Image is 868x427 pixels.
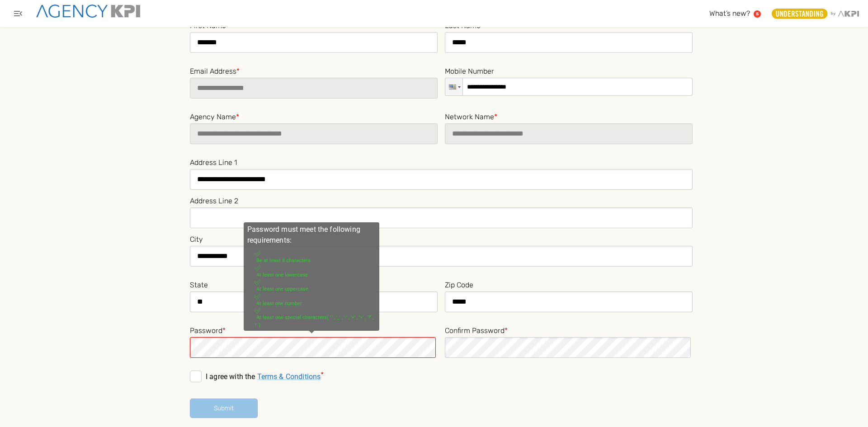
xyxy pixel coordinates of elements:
[190,194,693,206] label: Address Line 2
[445,278,693,291] label: Zip Code
[190,232,693,245] label: City
[709,9,750,18] span: What’s new?
[190,155,693,168] label: Address Line 1
[256,272,308,278] span: At least one lowercase
[257,372,321,381] a: Terms & Conditions
[190,278,438,291] label: State
[445,64,693,77] label: Mobile Number
[445,78,462,95] div: United States: + 1
[445,324,693,336] label: Confirm Password
[206,372,321,381] p: I agree with the
[756,11,759,16] text: 5
[256,300,302,306] span: At least one number
[445,110,693,122] label: Network Name
[190,110,438,122] label: Agency Name
[256,286,308,292] span: At least one uppercase
[256,258,311,263] span: Be at least 8 characters
[190,324,438,336] label: Password
[247,224,376,246] p: Password must meet the following requirements:
[36,5,140,18] img: agencykpi-logo-550x69-2d9e3fa8.png
[190,399,258,418] button: Submit
[190,64,438,77] label: Email Address
[254,314,373,328] span: At least one special characters ( '.' , '_' , '-' , '<' , '>' , '?' , '!' )
[754,10,761,18] a: 5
